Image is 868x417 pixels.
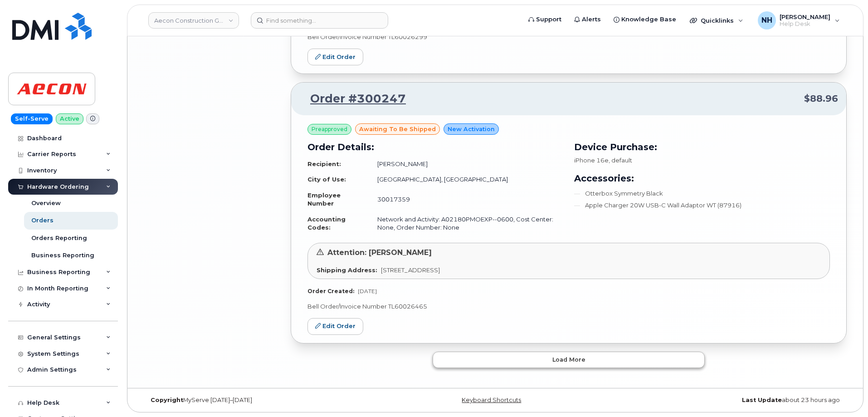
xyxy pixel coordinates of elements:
span: iPhone 16e [574,157,609,164]
span: $88.96 [804,92,838,105]
a: Keyboard Shortcuts [462,397,521,403]
span: Help Desk [780,20,830,28]
strong: Shipping Address: [317,266,377,274]
strong: Recipient: [307,160,341,167]
span: Attention: [PERSON_NAME] [327,248,432,257]
strong: Copyright [151,397,183,403]
p: Bell Order/Invoice Number TL60026299 [307,33,830,41]
a: Aecon Construction Group Inc [148,12,239,29]
td: Network and Activity: A02180PMOEXP--0600, Cost Center: None, Order Number: None [369,211,563,235]
span: , default [609,157,632,164]
td: [GEOGRAPHIC_DATA], [GEOGRAPHIC_DATA] [369,172,563,187]
td: [PERSON_NAME] [369,156,563,172]
div: about 23 hours ago [612,397,847,404]
span: [DATE] [358,288,377,294]
h3: Order Details: [307,140,563,154]
div: Quicklinks [683,11,750,29]
span: Load more [552,355,585,364]
span: Quicklinks [701,17,734,24]
h3: Device Purchase: [574,140,830,154]
div: Nicholas Hayden [751,11,846,29]
a: Edit Order [307,318,363,335]
td: 30017359 [369,187,563,211]
span: Support [536,15,561,24]
h3: Accessories: [574,172,830,185]
strong: Order Created: [307,288,354,294]
span: NH [761,15,772,26]
span: Knowledge Base [621,15,676,24]
div: MyServe [DATE]–[DATE] [144,397,378,404]
a: Order #300247 [299,91,406,107]
a: Knowledge Base [607,10,683,29]
strong: Accounting Codes: [307,216,346,231]
li: Apple Charger 20W USB-C Wall Adaptor WT (87916) [574,201,830,210]
input: Find something... [251,12,388,29]
span: [PERSON_NAME] [780,13,830,20]
strong: City of Use: [307,176,346,183]
strong: Last Update [742,397,782,403]
strong: Employee Number [307,191,341,207]
a: Support [522,10,568,29]
a: Alerts [568,10,607,29]
span: New Activation [448,125,495,133]
a: Edit Order [307,49,363,65]
button: Load more [433,352,705,368]
p: Bell Order/Invoice Number TL60026465 [307,302,830,311]
span: awaiting to be shipped [359,125,436,133]
li: Otterbox Symmetry Black [574,189,830,198]
span: [STREET_ADDRESS] [381,266,440,274]
span: Preapproved [312,125,347,133]
span: Alerts [582,15,601,24]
